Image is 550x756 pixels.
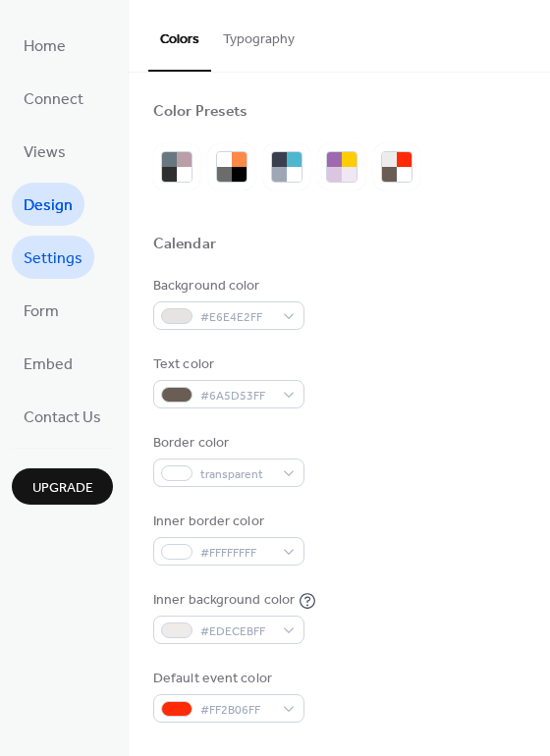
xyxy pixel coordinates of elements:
span: transparent [200,464,273,485]
a: Connect [12,77,95,120]
div: Background color [153,276,301,297]
span: #E6E4E2FF [200,307,273,328]
span: Home [24,31,66,63]
div: Color Presets [153,102,247,123]
a: Design [12,183,84,226]
div: Border color [153,433,301,454]
span: Views [24,137,66,169]
span: #6A5D53FF [200,386,273,406]
a: Views [12,130,78,173]
span: Form [24,297,59,328]
span: Design [24,190,73,222]
a: Settings [12,236,94,279]
a: Contact Us [12,395,113,438]
div: Inner background color [153,590,295,611]
button: Upgrade [12,468,113,505]
div: Calendar [153,235,216,255]
div: Default event color [153,669,301,689]
span: #EDECEBFF [200,621,273,642]
a: Home [12,24,78,67]
a: Embed [12,342,84,385]
span: Contact Us [24,403,101,434]
span: Upgrade [32,478,93,499]
span: #FFFFFFFF [200,543,273,564]
a: Form [12,289,71,332]
span: Connect [24,84,83,116]
span: Settings [24,243,82,275]
span: #FF2B06FF [200,700,273,721]
div: Text color [153,354,301,375]
span: Embed [24,350,73,381]
div: Inner border color [153,512,301,532]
